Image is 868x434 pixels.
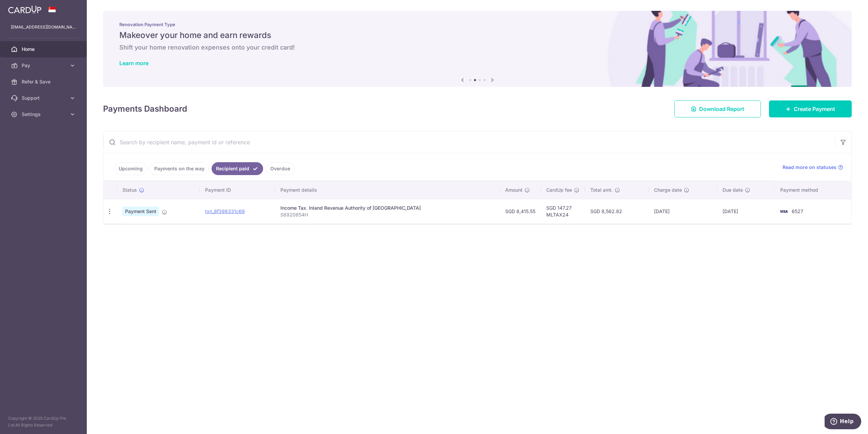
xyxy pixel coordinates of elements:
th: Payment method [775,181,851,199]
span: Total amt. [590,187,613,193]
span: Read more on statuses [783,164,836,171]
a: Overdue [266,162,295,175]
div: Income Tax. Inland Revenue Authority of [GEOGRAPHIC_DATA] [280,205,495,211]
a: txn_8f398331c69 [205,208,245,214]
span: Pay [22,62,66,69]
td: SGD 8,562.82 [585,199,648,224]
td: SGD 147.27 MLTAX24 [541,199,585,224]
span: Home [22,46,66,53]
a: Create Payment [769,100,852,117]
span: Create Payment [794,105,835,113]
span: Status [122,187,137,193]
span: Due date [723,187,743,193]
td: [DATE] [649,199,717,224]
span: CardUp fee [546,187,572,193]
th: Payment ID [200,181,275,199]
span: Settings [22,111,66,118]
td: SGD 8,415.55 [500,199,541,224]
span: 6527 [792,208,803,214]
a: Read more on statuses [783,164,843,171]
img: Bank Card [777,207,790,215]
a: Recipient paid [212,162,263,175]
span: Refer & Save [22,78,66,85]
span: Charge date [654,187,682,193]
h6: Shift your home renovation expenses onto your credit card! [119,43,835,52]
img: Renovation banner [103,11,852,87]
span: Payment Sent [122,207,159,216]
h5: Makeover your home and earn rewards [119,30,835,41]
a: Download Report [674,100,761,117]
h4: Payments Dashboard [103,103,187,115]
img: CardUp [8,5,41,14]
p: S8920854H [280,211,495,218]
iframe: Opens a widget where you can find more information [825,414,861,431]
span: Support [22,95,66,101]
th: Payment details [275,181,500,199]
a: Learn more [119,60,149,67]
td: [DATE] [717,199,775,224]
a: Upcoming [114,162,147,175]
p: [EMAIL_ADDRESS][DOMAIN_NAME] [11,24,76,31]
input: Search by recipient name, payment id or reference [103,131,835,153]
span: Amount [505,187,522,193]
span: Download Report [699,105,744,113]
a: Payments on the way [150,162,209,175]
p: Renovation Payment Type [119,22,835,27]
